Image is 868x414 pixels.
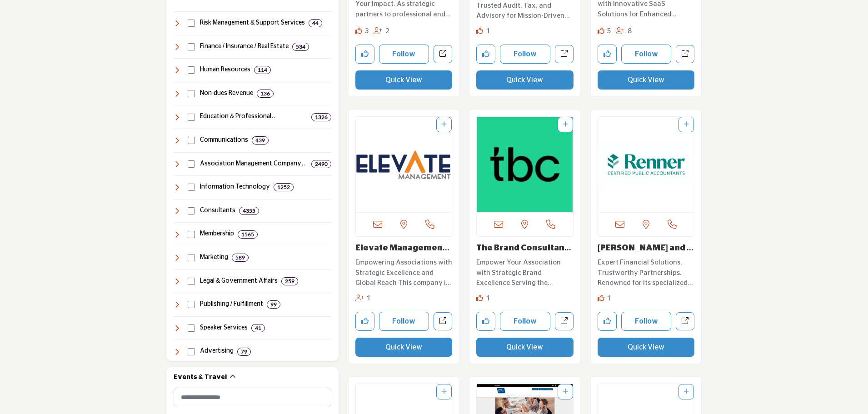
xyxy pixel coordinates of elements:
[292,43,309,51] div: 534 Results For Finance / Insurance / Real Estate
[683,121,689,128] a: Add To List
[257,90,274,98] div: 136 Results For Non-dues Revenue
[239,207,259,215] div: 4355 Results For Consultants
[476,312,495,331] button: Like company
[477,117,573,212] img: The Brand Consultancy
[355,294,371,304] div: Followers
[200,300,263,309] h4: Publishing / Fulfillment: Solutions for creating, distributing, and managing publications, direct...
[311,160,331,168] div: 2490 Results For Association Management Company (AMC)
[232,254,249,262] div: 589 Results For Marketing
[188,20,195,27] input: Select Risk Management & Support Services checkbox
[355,312,374,331] button: Like company
[598,338,695,357] button: Quick View
[598,255,695,289] a: Expert Financial Solutions, Trustworthy Partnerships. Renowned for its specialized services in th...
[296,44,305,50] b: 534
[486,295,490,302] span: 1
[555,45,574,64] a: Open rogers-company-pllc in new tab
[188,43,195,50] input: Select Finance / Insurance / Real Estate checkbox
[200,65,250,75] h4: Human Resources: Services and solutions for employee management, benefits, recruiting, compliance...
[200,160,308,169] h4: Association Management Company (AMC): Professional management, strategic guidance, and operationa...
[607,28,611,35] span: 5
[267,300,280,309] div: 99 Results For Publishing / Fulfillment
[188,324,195,332] input: Select Speaker Services checkbox
[621,45,672,64] button: Follow
[252,136,269,145] div: 439 Results For Communications
[200,183,270,192] h4: Information Technology: Technology solutions, including software, cybersecurity, cloud computing,...
[241,349,247,355] b: 79
[243,208,255,214] b: 4355
[254,66,271,74] div: 114 Results For Human Resources
[200,19,305,28] h4: Risk Management & Support Services: Services for cancellation insurance and transportation soluti...
[251,324,265,332] div: 41 Results For Speaker Services
[486,28,490,35] span: 1
[188,66,195,74] input: Select Human Resources checkbox
[385,28,389,35] span: 2
[174,388,331,407] input: Search Category
[476,45,495,64] button: Like company
[238,230,258,239] div: 1565 Results For Membership
[200,277,278,286] h4: Legal & Government Affairs: Legal services, advocacy, lobbying, and government relations to suppo...
[315,114,328,120] b: 1326
[200,206,235,215] h4: Consultants: Expert guidance across various areas, including technology, marketing, leadership, f...
[598,294,604,301] i: Like
[188,254,195,261] input: Select Marketing checkbox
[188,90,195,97] input: Select Non-dues Revenue checkbox
[598,27,604,34] i: Likes
[441,121,447,128] a: Add To List
[188,114,195,121] input: Select Education & Professional Development checkbox
[598,45,617,64] button: Like company
[598,244,693,262] a: [PERSON_NAME] and Company C...
[188,137,195,144] input: Select Communications checkbox
[434,45,452,64] a: Open naylor-association-solutions in new tab
[500,312,550,331] button: Follow
[379,312,429,331] button: Follow
[476,258,574,289] p: Empower Your Association with Strategic Brand Excellence Serving the Association industry, this e...
[500,45,550,64] button: Follow
[200,324,248,333] h4: Speaker Services: Expert speakers, coaching, and leadership development programs, along with spea...
[621,312,672,331] button: Follow
[281,277,298,285] div: 259 Results For Legal & Government Affairs
[355,45,374,64] button: Like company
[200,253,228,262] h4: Marketing: Strategies and services for audience acquisition, branding, research, and digital and ...
[616,26,632,37] div: Followers
[477,117,573,212] a: Open Listing in new tab
[476,294,483,301] i: Like
[188,207,195,214] input: Select Consultants checkbox
[355,244,453,254] h3: Elevate Management Company
[274,183,294,191] div: 1252 Results For Information Technology
[476,255,574,289] a: Empower Your Association with Strategic Brand Excellence Serving the Association industry, this e...
[476,244,574,254] h3: The Brand Consultancy
[563,389,568,395] a: Add To List
[309,19,322,27] div: 44 Results For Risk Management & Support Services
[476,70,574,90] button: Quick View
[356,117,452,212] img: Elevate Management Company
[200,136,248,145] h4: Communications: Services for messaging, public relations, video production, webinars, and content...
[365,28,369,35] span: 3
[315,161,328,167] b: 2490
[200,229,234,239] h4: Membership: Services and strategies for member engagement, retention, communication, and research...
[355,338,453,357] button: Quick View
[476,338,574,357] button: Quick View
[598,258,695,289] p: Expert Financial Solutions, Trustworthy Partnerships. Renowned for its specialized services in th...
[379,45,429,64] button: Follow
[255,325,261,331] b: 41
[200,42,289,51] h4: Finance / Insurance / Real Estate: Financial management, accounting, insurance, banking, payroll,...
[355,255,453,289] a: Empowering Associations with Strategic Excellence and Global Reach This company is a leading prov...
[555,312,574,331] a: Open the-brand-consultancy in new tab
[260,90,270,97] b: 136
[598,117,694,212] img: Renner and Company CPA PC
[200,112,308,121] h4: Education & Professional Development: Training, certification, career development, and learning s...
[258,67,267,73] b: 114
[476,244,571,262] a: The Brand Consultanc...
[235,254,245,261] b: 589
[237,348,251,356] div: 79 Results For Advertising
[563,121,568,128] a: Add To List
[188,184,195,191] input: Select Information Technology checkbox
[676,45,694,64] a: Open insight-guide in new tab
[441,389,447,395] a: Add To List
[200,347,234,356] h4: Advertising: Agencies, services, and promotional products that help organizations enhance brand v...
[367,295,371,302] span: 1
[277,184,290,190] b: 1252
[607,295,611,302] span: 1
[312,20,319,26] b: 44
[598,70,695,90] button: Quick View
